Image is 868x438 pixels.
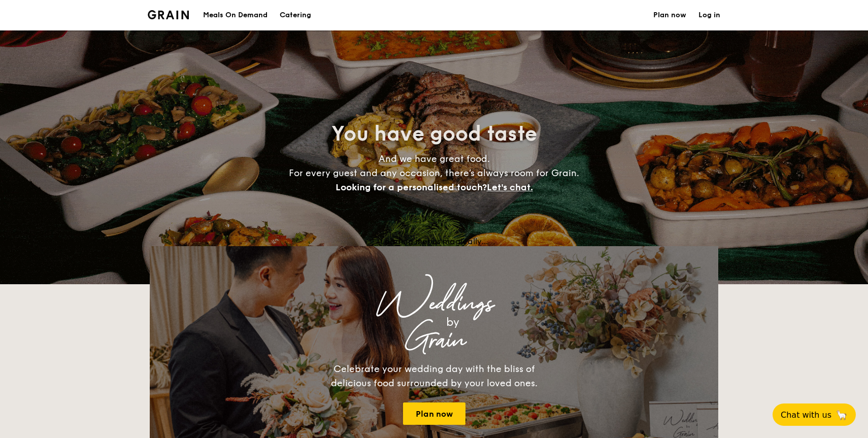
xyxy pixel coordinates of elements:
[148,10,189,19] a: Logotype
[773,403,856,426] button: Chat with us🦙
[150,237,718,246] div: Loading menus magically...
[239,295,629,313] div: Weddings
[403,402,465,425] a: Plan now
[836,409,848,421] span: 🦙
[320,362,548,390] div: Celebrate your wedding day with the bliss of delicious food surrounded by your loved ones.
[239,331,629,350] div: Grain
[277,313,629,331] div: by
[781,410,831,420] span: Chat with us
[148,10,189,19] img: Grain
[487,182,533,193] span: Let's chat.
